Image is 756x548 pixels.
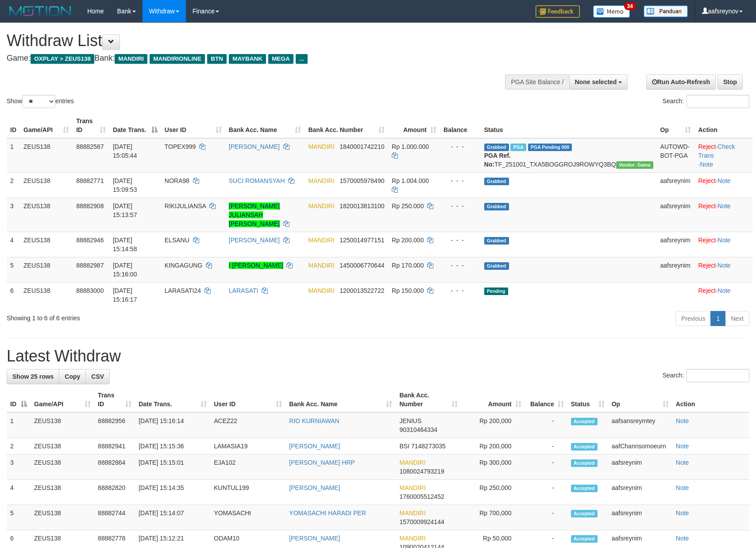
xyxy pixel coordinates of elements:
[392,202,424,210] span: Rp 250.000
[76,237,104,244] span: 88882946
[109,113,161,138] th: Date Trans.: activate to sort column descending
[31,387,94,412] th: Game/API: activate to sort column ascending
[229,177,285,184] a: SUCI ROMANSYAH
[694,113,752,138] th: Action
[7,347,749,365] h1: Latest Withdraw
[525,438,567,455] td: -
[399,417,421,424] span: JENIUS
[339,287,384,294] span: Copy 1200013522722 to clipboard
[694,172,752,198] td: ·
[308,143,334,150] span: MANDIRI
[571,418,598,425] span: Accepted
[698,287,716,294] a: Reject
[113,287,137,303] span: [DATE] 15:16:17
[698,143,735,159] a: Check Trans
[698,143,716,150] a: Reject
[135,455,210,480] td: [DATE] 15:15:01
[698,202,716,210] a: Reject
[308,202,334,210] span: MANDIRI
[694,232,752,257] td: ·
[7,113,20,138] th: ID
[94,505,135,530] td: 88882744
[399,459,425,466] span: MANDIRI
[113,177,137,193] span: [DATE] 15:09:53
[165,237,189,244] span: ELSANU
[388,113,440,138] th: Amount: activate to sort column ascending
[411,443,446,450] span: Copy 7148273035 to clipboard
[339,143,384,150] span: Copy 1840001742210 to clipboard
[461,455,525,480] td: Rp 300,000
[20,282,73,307] td: ZEUS138
[461,412,525,438] td: Rp 200,000
[536,5,580,18] img: Feedback.jpg
[461,387,525,412] th: Amount: activate to sort column ascending
[571,485,598,492] span: Accepted
[657,257,695,282] td: aafsreynim
[207,54,227,64] span: BTN
[94,480,135,505] td: 88882820
[229,262,283,269] a: I [PERSON_NAME]
[717,177,731,184] a: Note
[392,143,429,150] span: Rp 1.000.000
[484,288,508,295] span: Pending
[7,369,59,384] a: Show 25 rows
[76,287,104,294] span: 88883000
[484,203,509,210] span: Grabbed
[20,257,73,282] td: ZEUS138
[440,113,481,138] th: Balance
[22,95,55,108] select: Showentries
[484,178,509,185] span: Grabbed
[7,310,309,323] div: Showing 1 to 6 of 6 entries
[444,142,477,151] div: - - -
[76,177,104,184] span: 88882771
[646,74,716,89] a: Run Auto-Refresh
[608,438,672,455] td: aafChannsomoeurn
[575,78,617,86] span: None selected
[7,4,74,18] img: MOTION_logo.png
[165,202,206,210] span: RIKIJULIANSA
[694,282,752,307] td: ·
[94,387,135,412] th: Trans ID: activate to sort column ascending
[115,54,147,64] span: MANDIRI
[510,144,526,151] span: Marked by aafnoeunsreypich
[65,373,80,380] span: Copy
[91,373,104,380] span: CSV
[20,232,73,257] td: ZEUS138
[676,484,689,491] a: Note
[20,198,73,232] td: ZEUS138
[7,138,20,173] td: 1
[571,510,598,517] span: Accepted
[484,262,509,270] span: Grabbed
[567,387,608,412] th: Status: activate to sort column ascending
[399,518,444,525] span: Copy 1570009924144 to clipboard
[165,177,189,184] span: NORA98
[308,177,334,184] span: MANDIRI
[525,480,567,505] td: -
[657,198,695,232] td: aafsreynim
[608,412,672,438] td: aafsansreymtey
[339,262,384,269] span: Copy 1450006770644 to clipboard
[717,262,731,269] a: Note
[7,505,31,530] td: 5
[484,237,509,245] span: Grabbed
[444,202,477,210] div: - - -
[676,509,689,517] a: Note
[481,138,657,173] td: TF_251001_TXA5BOGGROJ9ROWYQ3BQ
[444,176,477,185] div: - - -
[165,262,203,269] span: KINGAGUNG
[571,443,598,451] span: Accepted
[73,113,109,138] th: Trans ID: activate to sort column ascending
[76,143,104,150] span: 88882587
[676,535,689,542] a: Note
[710,311,725,326] a: 1
[608,480,672,505] td: aafsreynim
[289,484,340,491] a: [PERSON_NAME]
[289,417,339,424] a: RIO KURNIAWAN
[289,535,340,542] a: [PERSON_NAME]
[31,412,94,438] td: ZEUS138
[210,505,285,530] td: YOMASACHI
[687,369,749,382] input: Search:
[525,387,567,412] th: Balance: activate to sort column ascending
[94,455,135,480] td: 88882864
[505,74,569,89] div: PGA Site Balance /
